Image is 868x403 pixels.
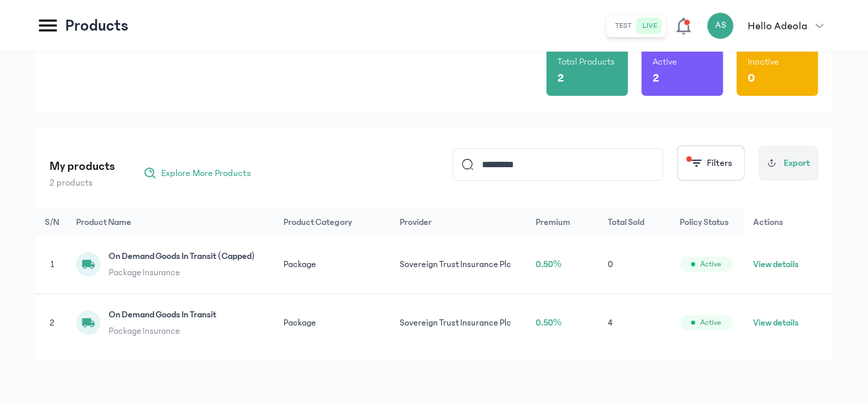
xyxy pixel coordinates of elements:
[701,259,722,270] span: Active
[161,167,251,180] span: Explore More Products
[608,318,612,328] span: 4
[653,69,659,88] p: 2
[109,308,216,321] span: On Demand Goods In Transit
[745,209,832,236] th: Actions
[392,236,527,294] td: Sovereign Trust Insurance Plc
[65,15,128,37] p: Products
[748,55,779,69] p: Inactive
[784,156,810,171] span: Export
[677,145,745,181] button: Filters
[275,236,391,294] td: Package
[50,318,54,328] span: 2
[748,18,808,34] p: Hello Adeola
[50,260,54,269] span: 1
[109,266,255,279] span: Package Insurance
[701,317,722,328] span: Active
[753,258,799,271] button: View details
[392,294,527,351] td: Sovereign Trust Insurance Plc
[610,18,637,34] button: test
[753,316,799,330] button: View details
[759,145,818,181] button: Export
[557,55,614,69] p: Total Products
[392,209,527,236] th: Provider
[50,157,115,176] p: My products
[536,318,562,328] span: 0.50%
[557,69,564,88] p: 2
[275,294,391,351] td: Package
[707,12,734,39] div: AS
[653,55,677,69] p: Active
[137,162,258,184] button: Explore More Products
[707,12,832,39] button: ASHello Adeola
[275,209,391,236] th: Product Category
[527,209,600,236] th: Premium
[36,209,68,236] th: S/N
[637,18,663,34] button: live
[109,249,255,263] span: On Demand Goods In Transit (Capped)
[600,209,672,236] th: Total Sold
[748,69,755,88] p: 0
[109,324,216,338] span: Package Insurance
[672,209,746,236] th: Policy Status
[536,260,562,269] span: 0.50%
[50,176,115,190] p: 2 products
[68,209,275,236] th: Product Name
[608,260,613,269] span: 0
